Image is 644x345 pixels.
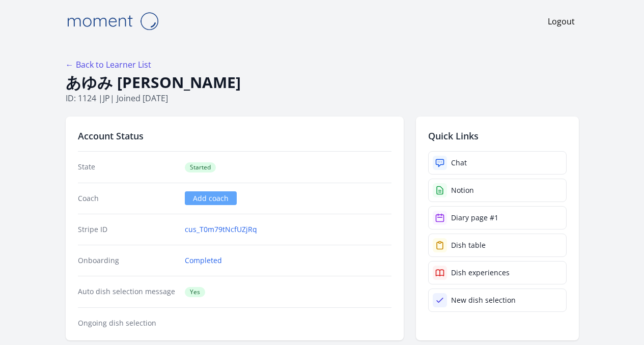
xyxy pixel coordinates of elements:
[185,287,205,297] span: Yes
[451,213,498,223] div: Diary page #1
[428,129,567,143] h2: Quick Links
[451,240,486,250] div: Dish table
[451,295,516,305] div: New dish selection
[185,162,216,172] span: Started
[78,129,391,143] h2: Account Status
[185,255,222,266] a: Completed
[451,185,474,195] div: Notion
[185,224,257,235] a: cus_T0m79tNcfUZjRq
[78,162,177,172] dt: State
[78,318,177,328] dt: Ongoing dish selection
[548,15,575,27] a: Logout
[451,158,467,168] div: Chat
[78,286,177,297] dt: Auto dish selection message
[428,179,567,202] a: Notion
[66,73,579,92] h1: あゆみ [PERSON_NAME]
[78,193,177,204] dt: Coach
[428,151,567,175] a: Chat
[103,93,110,104] span: jp
[62,8,163,34] img: Moment
[66,59,151,70] a: ← Back to Learner List
[78,255,177,266] dt: Onboarding
[78,224,177,235] dt: Stripe ID
[428,234,567,257] a: Dish table
[428,289,567,312] a: New dish selection
[185,191,237,205] a: Add coach
[66,92,579,104] p: ID: 1124 | | Joined [DATE]
[428,206,567,229] a: Diary page #1
[451,268,510,278] div: Dish experiences
[428,261,567,284] a: Dish experiences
